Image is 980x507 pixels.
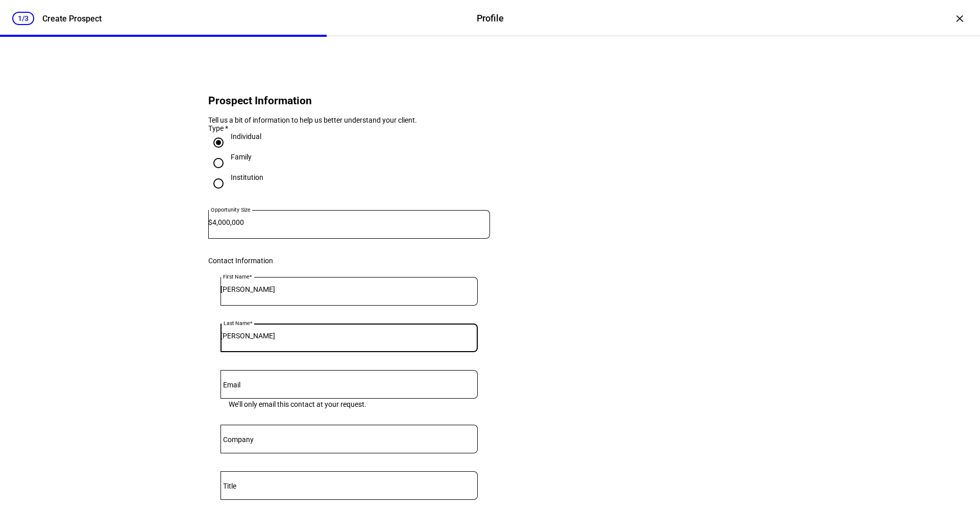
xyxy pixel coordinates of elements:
[208,257,490,265] div: Contact Information
[224,320,250,326] mat-label: Last Name
[42,14,102,24] div: Create Prospect
[231,173,263,181] div: Institution
[231,132,261,141] div: Individual
[208,95,490,107] h2: Prospect Information
[223,381,240,389] mat-label: Email
[223,482,236,490] mat-label: Title
[231,153,252,161] div: Family
[229,399,366,408] mat-hint: We’ll only email this contact at your request.
[208,218,212,226] span: $
[208,124,490,132] div: Type *
[951,10,968,27] div: ×
[477,12,504,25] div: Profile
[12,12,34,25] div: 1/3
[211,206,250,213] mat-label: Opportunity Size
[223,435,254,444] mat-label: Company
[223,273,249,280] mat-label: First Name
[208,116,490,124] div: Tell us a bit of information to help us better understand your client.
